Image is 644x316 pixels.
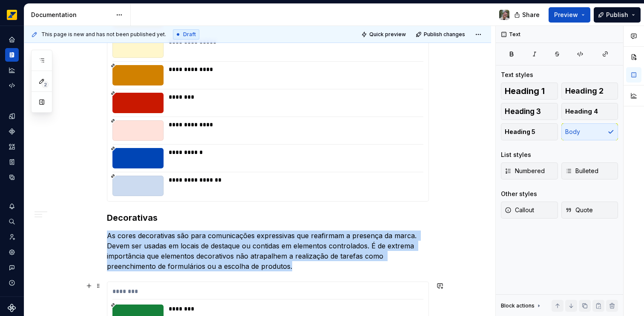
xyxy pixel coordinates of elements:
[565,87,604,95] span: Heading 2
[5,215,19,228] button: Search ⌘K
[8,304,16,312] svg: Supernova Logo
[565,167,598,175] span: Bulleted
[565,206,593,214] span: Quote
[561,103,618,120] button: Heading 4
[107,231,429,271] p: As cores decorativas são para comunicações expressivas que reafirmam a presença da marca. Devem s...
[501,300,542,312] div: Block actions
[505,206,534,214] span: Callout
[413,28,469,40] button: Publish changes
[501,162,558,179] button: Numbered
[554,11,578,19] span: Preview
[501,83,558,100] button: Heading 1
[31,11,112,19] div: Documentation
[561,202,618,219] button: Quote
[549,7,590,23] button: Preview
[501,103,558,120] button: Heading 3
[501,123,558,140] button: Heading 5
[41,31,166,38] span: This page is new and has not been published yet.
[501,71,533,79] div: Text styles
[5,171,19,184] a: Data sources
[5,33,19,46] a: Home
[7,10,17,20] img: e8093afa-4b23-4413-bf51-00cde92dbd3f.png
[565,107,598,116] span: Heading 4
[561,162,618,179] button: Bulleted
[5,155,19,169] a: Storybook stories
[606,11,628,19] span: Publish
[5,79,19,92] a: Code automation
[505,128,535,136] span: Heading 5
[424,31,465,38] span: Publish changes
[5,245,19,259] a: Settings
[505,107,541,116] span: Heading 3
[505,167,545,175] span: Numbered
[5,261,19,274] button: Contact support
[5,230,19,244] a: Invite team
[5,63,19,77] a: Analytics
[501,151,531,159] div: List styles
[5,109,19,123] a: Design tokens
[5,48,19,62] a: Documentation
[501,302,535,309] div: Block actions
[510,7,545,23] button: Share
[522,11,540,19] span: Share
[499,10,509,20] img: Tiago
[107,212,429,224] h3: Decorativas
[501,202,558,219] button: Callout
[359,28,410,40] button: Quick preview
[42,81,49,88] span: 2
[594,7,641,23] button: Publish
[5,125,19,138] a: Components
[5,140,19,154] a: Assets
[561,83,618,100] button: Heading 2
[5,199,19,213] button: Notifications
[183,31,196,38] span: Draft
[505,87,545,95] span: Heading 1
[501,190,537,198] div: Other styles
[369,31,406,38] span: Quick preview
